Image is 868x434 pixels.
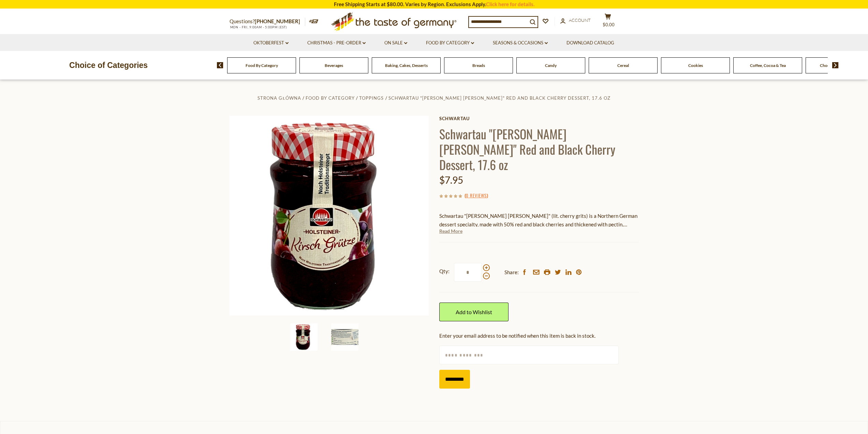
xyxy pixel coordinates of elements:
span: $7.95 [439,174,463,186]
p: Schwartau "[PERSON_NAME] [PERSON_NAME]" (lit. cherry grits) is a Northern German dessert specialt... [439,212,639,229]
a: Oktoberfest [253,39,289,47]
span: Share: [504,268,519,277]
img: Schwartau "Kirsch Gruetze" Red and Black Cherry Dessert, 17.6 oz [290,323,318,351]
a: Toppings [359,95,384,101]
a: 0 Reviews [466,192,487,199]
a: Food By Category [426,39,474,47]
a: Christmas - PRE-ORDER [307,39,366,47]
h1: Schwartau "[PERSON_NAME] [PERSON_NAME]" Red and Black Cherry Dessert, 17.6 oz [439,126,639,172]
a: Schwartau [439,116,639,121]
a: Account [560,17,591,24]
a: Read More [439,228,462,235]
span: MON - FRI, 9:00AM - 5:00PM (EST) [230,25,288,29]
img: Schwartau "Kirsch Gruetze" Red and Black Cherry Dessert, 17.6 oz [230,116,429,316]
img: Schwartau "Kirsch Gruetze" Red and Black Cherry Dessert, 17.6 oz [331,323,358,351]
a: Seasons & Occasions [493,39,548,47]
a: Breads [472,63,485,68]
a: Download Catalog [567,39,614,47]
a: [PHONE_NUMBER] [255,18,300,24]
span: $0.00 [603,22,615,27]
img: next arrow [832,62,839,68]
a: Click here for details. [486,1,534,7]
a: Food By Category [306,95,355,101]
a: Cookies [688,63,703,68]
span: ( ) [465,192,488,199]
a: Schwartau "[PERSON_NAME] [PERSON_NAME]" Red and Black Cherry Dessert, 17.6 oz [388,95,610,101]
p: Questions? [230,17,305,26]
a: Coffee, Cocoa & Tea [750,63,786,68]
a: Cereal [617,63,629,68]
img: previous arrow [217,62,223,68]
a: Strona główna [258,95,301,101]
a: Food By Category [246,63,278,68]
button: $0.00 [598,13,618,30]
a: Baking, Cakes, Desserts [385,63,428,68]
input: Qty: [454,263,482,282]
a: Chocolate & Marzipan [820,63,860,68]
span: Account [569,17,591,23]
a: On Sale [384,39,407,47]
a: Beverages [325,63,343,68]
div: Enter your email address to be notified when this item is back in stock. [439,332,639,340]
strong: Qty: [439,267,450,276]
a: Candy [545,63,557,68]
a: Add to Wishlist [439,303,509,321]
